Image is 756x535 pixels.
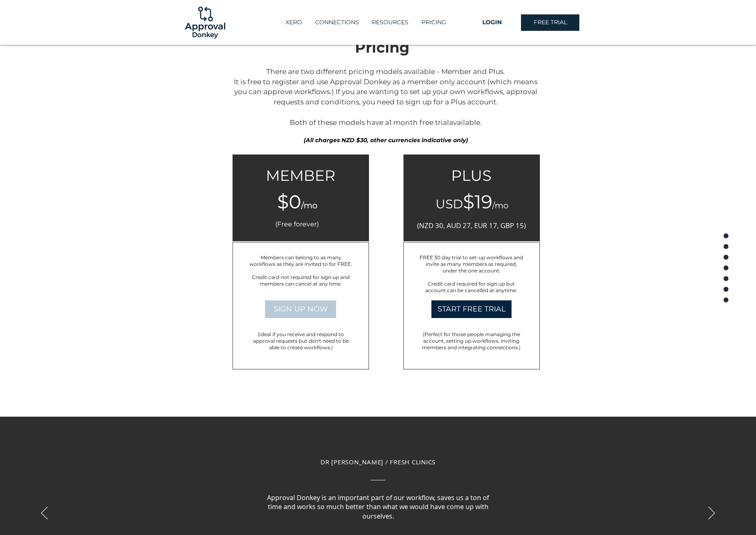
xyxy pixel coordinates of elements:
a: START FREE TRIAL [431,300,512,318]
p: CONNECTIONS [311,16,363,29]
span: PLUS [451,166,491,184]
span: Members can belong to as many workflows as they are invited to for FREE. [249,254,352,267]
p: XERO [281,16,306,29]
p: PRICING [417,16,450,29]
span: /mo [301,201,318,210]
a: LOGIN [463,14,521,31]
span: USD [436,196,463,212]
a: PRICING [415,16,452,29]
span: $19 [463,190,492,213]
span: Credit card not required for sign up and members can cancel at any time. [252,274,350,287]
span: (Perfect for those people managing the account, setting up workflows, inviting members and integr... [422,331,521,351]
button: Next [708,507,715,521]
h6: Includes: [238,247,354,258]
span: (Ideal if you receive and respond to approval requests but don't need to be able to create workfl... [253,331,349,351]
div: RESOURCES [365,16,415,29]
span: FREE TRIAL [534,18,567,27]
span: Pricing [355,39,410,56]
span: START FREE TRIAL [438,304,506,314]
p: RESOURCES [368,16,413,29]
nav: Page [720,231,732,304]
span: Approval Donkey is an important part of our workflow, saves us a ton of time and works so much be... [267,493,489,521]
button: Previous [41,507,48,521]
span: There are two different pricing models available - Member and Plus. It is free to register and us... [234,67,537,127]
a: 1 month free trial [389,118,449,127]
span: (All charges NZD $30, other currencies indicative only)​ [304,136,468,144]
a: CONNECTIONS [308,16,365,29]
span: SIGN UP NOW [274,304,328,314]
span: DR [PERSON_NAME] / FRESH CLINICS [320,458,436,466]
span: $0 [277,190,301,213]
a: SIGN UP NOW [265,300,336,318]
span: Credit card required for sign up but account can be cancelled at anytime. [425,281,517,293]
a: XERO [279,16,308,29]
span: (Free forever) [275,220,319,228]
span: MEMBER [266,166,335,184]
span: /mo [492,201,509,210]
nav: Site [269,16,463,29]
img: Logo-01.png [183,0,227,45]
span: (NZD 30, AUD 27, EUR 17, GBP 15) [417,221,526,230]
span: LOGIN [482,18,502,27]
a: FREE TRIAL [521,14,579,31]
span: FREE 30 day trial to set-up workflows and invite as many members as required, under the one account. [419,254,523,274]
